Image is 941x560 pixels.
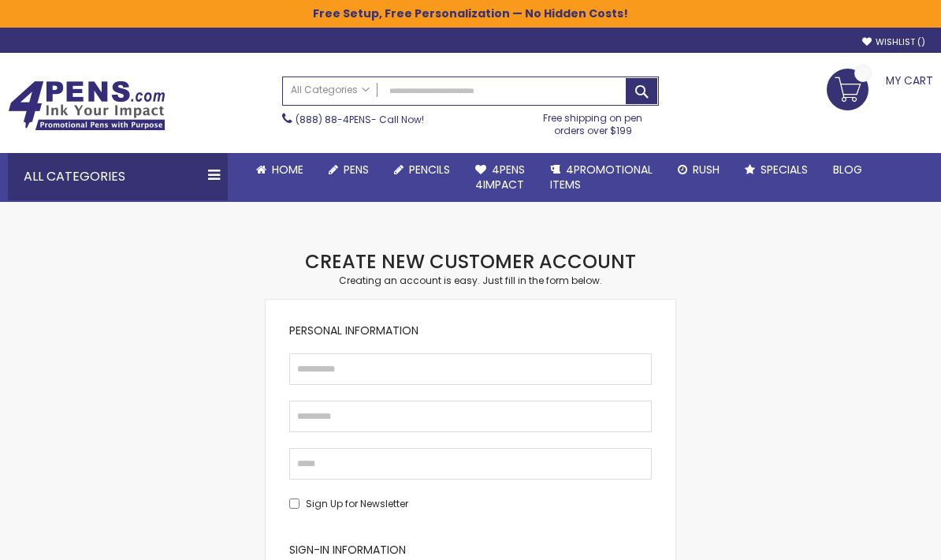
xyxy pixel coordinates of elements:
[289,542,406,558] span: Sign-in Information
[296,113,371,126] a: (888) 88-4PENS
[344,162,369,177] span: Pens
[316,153,381,187] a: Pens
[732,153,820,187] a: Specials
[289,323,418,338] span: Personal Information
[463,153,537,202] a: 4Pens4impact
[862,36,925,48] a: Wishlist
[8,153,228,200] div: All Categories
[833,162,862,177] span: Blog
[409,162,450,177] span: Pencils
[527,106,659,137] div: Free shipping on pen orders over $199
[296,113,424,126] span: - Call Now!
[761,162,808,177] span: Specials
[283,77,378,103] a: All Categories
[550,162,653,192] span: 4PROMOTIONAL ITEMS
[381,153,463,187] a: Pencils
[537,153,665,202] a: 4PROMOTIONALITEMS
[820,153,875,187] a: Blog
[8,80,166,131] img: 4Pens Custom Pens and Promotional Products
[291,84,370,96] span: All Categories
[665,153,732,187] a: Rush
[475,162,525,192] span: 4Pens 4impact
[272,162,303,177] span: Home
[244,153,316,187] a: Home
[305,248,636,274] strong: Create New Customer Account
[693,162,720,177] span: Rush
[306,497,408,510] span: Sign Up for Newsletter
[266,274,675,287] div: Creating an account is easy. Just fill in the form below.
